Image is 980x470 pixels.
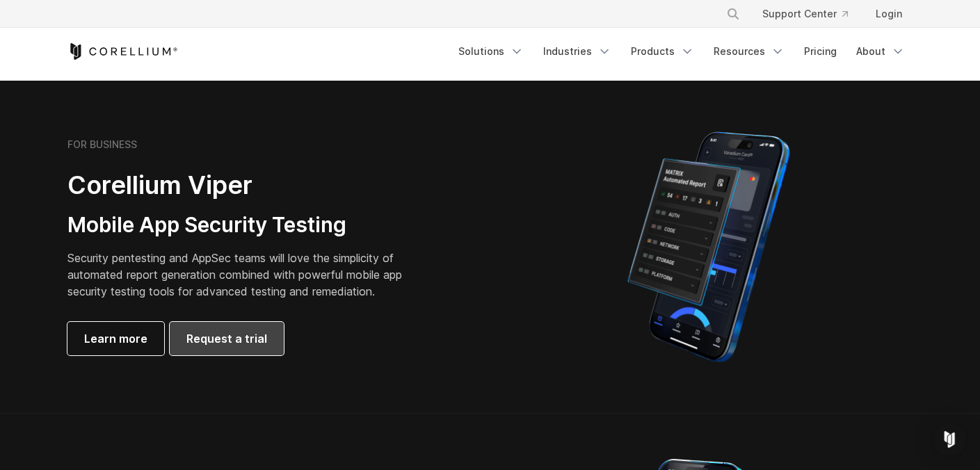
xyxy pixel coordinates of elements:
a: Login [865,1,913,26]
a: Corellium Home [67,43,178,60]
a: Learn more [67,322,164,355]
h2: Corellium Viper [67,170,424,201]
a: Request a trial [170,322,284,355]
h3: Mobile App Security Testing [67,212,424,238]
div: Navigation Menu [450,39,913,64]
a: Solutions [450,39,532,64]
span: Request a trial [186,330,267,347]
p: Security pentesting and AppSec teams will love the simplicity of automated report generation comb... [67,250,424,300]
img: Corellium MATRIX automated report on iPhone showing app vulnerability test results across securit... [604,125,813,368]
div: Open Intercom Messenger [933,423,966,456]
h6: FOR BUSINESS [67,138,137,151]
a: Products [622,39,702,64]
span: Learn more [84,330,147,347]
button: Search [721,1,746,26]
a: Industries [535,39,620,64]
a: Support Center [751,1,859,26]
a: About [848,39,913,64]
a: Resources [705,39,793,64]
div: Navigation Menu [709,1,913,26]
a: Pricing [796,39,845,64]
